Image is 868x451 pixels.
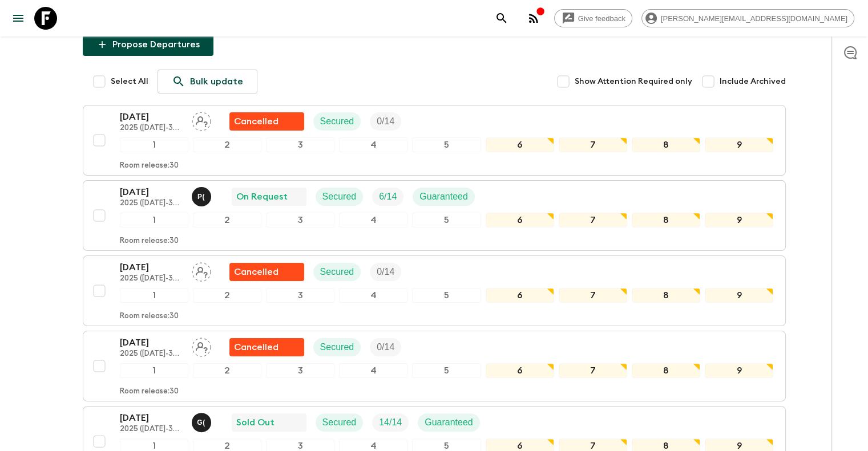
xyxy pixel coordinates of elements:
[229,338,304,356] div: Flash Pack cancellation
[425,416,473,429] p: Guaranteed
[632,213,700,227] div: 8
[572,14,632,23] span: Give feedback
[120,199,183,208] p: 2025 ([DATE]-30 April with Phuket)
[486,363,554,378] div: 6
[7,7,30,30] button: menu
[339,137,407,152] div: 4
[120,274,183,283] p: 2025 ([DATE]-30 April with Phuket)
[120,137,188,152] div: 1
[313,112,361,131] div: Secured
[313,338,361,356] div: Secured
[372,413,409,432] div: Trip Fill
[554,9,632,27] a: Give feedback
[83,33,213,56] button: Propose Departures
[320,265,354,279] p: Secured
[120,237,179,246] p: Room release: 30
[641,9,854,27] div: [PERSON_NAME][EMAIL_ADDRESS][DOMAIN_NAME]
[266,137,334,152] div: 3
[339,363,407,378] div: 4
[316,413,364,432] div: Secured
[192,341,211,350] span: Assign pack leader
[632,137,700,152] div: 8
[705,363,773,378] div: 9
[370,263,401,281] div: Trip Fill
[490,7,513,30] button: search adventures
[655,14,854,23] span: [PERSON_NAME][EMAIL_ADDRESS][DOMAIN_NAME]
[83,255,786,326] button: [DATE]2025 ([DATE]-30 April with Phuket)Assign pack leaderFlash Pack cancellationSecuredTrip Fill...
[120,387,179,396] p: Room release: 30
[559,137,627,152] div: 7
[120,185,183,199] p: [DATE]
[419,190,468,204] p: Guaranteed
[372,188,403,206] div: Trip Fill
[266,213,334,227] div: 3
[632,363,700,378] div: 8
[412,137,481,152] div: 5
[320,115,354,128] p: Secured
[370,112,401,131] div: Trip Fill
[379,416,402,429] p: 14 / 14
[266,363,334,378] div: 3
[120,363,188,378] div: 1
[158,70,257,94] a: Bulk update
[379,190,397,204] p: 6 / 14
[120,312,179,321] p: Room release: 30
[120,124,183,133] p: 2025 ([DATE]-30 April with Phuket)
[193,288,261,303] div: 2
[120,161,179,170] p: Room release: 30
[120,261,183,274] p: [DATE]
[120,350,183,359] p: 2025 ([DATE]-30 April with Phuket)
[193,363,261,378] div: 2
[316,188,364,206] div: Secured
[559,363,627,378] div: 7
[486,137,554,152] div: 6
[192,266,211,275] span: Assign pack leader
[486,213,554,227] div: 6
[322,190,357,204] p: Secured
[236,416,274,429] p: Sold Out
[234,265,278,279] p: Cancelled
[313,263,361,281] div: Secured
[705,213,773,227] div: 9
[339,288,407,303] div: 4
[377,340,394,354] p: 0 / 14
[229,112,304,131] div: Flash Pack cancellation
[377,115,394,128] p: 0 / 14
[632,288,700,303] div: 8
[83,180,786,251] button: [DATE]2025 ([DATE]-30 April with Phuket)Pooky (Thanaphan) KerdyooOn RequestSecuredTrip FillGuaran...
[193,213,261,227] div: 2
[412,363,481,378] div: 5
[559,288,627,303] div: 7
[370,338,401,356] div: Trip Fill
[120,213,188,227] div: 1
[234,115,278,128] p: Cancelled
[190,75,243,88] p: Bulk update
[192,416,213,425] span: Gong (Anon) Ratanaphaisal
[705,137,773,152] div: 9
[83,105,786,176] button: [DATE]2025 ([DATE]-30 April with Phuket)Assign pack leaderFlash Pack cancellationSecuredTrip Fill...
[192,190,213,200] span: Pooky (Thanaphan) Kerdyoo
[486,288,554,303] div: 6
[193,137,261,152] div: 2
[559,213,627,227] div: 7
[377,265,394,279] p: 0 / 14
[339,213,407,227] div: 4
[192,115,211,124] span: Assign pack leader
[236,190,288,204] p: On Request
[192,187,213,206] button: P(
[412,213,481,227] div: 5
[120,110,183,124] p: [DATE]
[412,288,481,303] div: 5
[575,76,692,87] span: Show Attention Required only
[234,340,278,354] p: Cancelled
[266,288,334,303] div: 3
[705,288,773,303] div: 9
[120,411,183,425] p: [DATE]
[111,76,148,87] span: Select All
[197,418,205,427] p: G (
[229,263,304,281] div: Flash Pack cancellation
[83,331,786,401] button: [DATE]2025 ([DATE]-30 April with Phuket)Assign pack leaderFlash Pack cancellationSecuredTrip Fill...
[120,425,183,434] p: 2025 ([DATE]-30 April with Phuket)
[720,76,786,87] span: Include Archived
[320,340,354,354] p: Secured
